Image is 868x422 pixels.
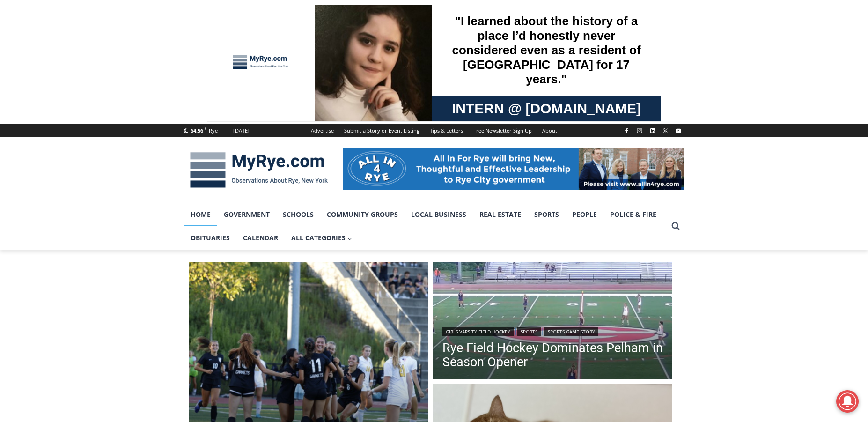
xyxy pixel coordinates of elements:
[621,125,633,136] a: Facebook
[320,203,405,226] a: Community Groups
[468,124,537,137] a: Free Newsletter Sign Up
[566,203,603,226] a: People
[245,93,434,114] span: Intern @ [DOMAIN_NAME]
[236,226,285,250] a: Calendar
[442,341,663,369] a: Rye Field Hockey Dominates Pelham in Season Opener
[96,59,138,112] div: "[PERSON_NAME]'s draw is the fine variety of pristine raw fish kept on hand"
[660,125,671,136] a: X
[544,327,598,336] a: Sports Game Story
[667,218,684,235] button: View Search Form
[225,91,454,117] a: Intern @ [DOMAIN_NAME]
[306,124,562,137] nav: Secondary Navigation
[3,96,92,132] span: Open Tues. - Sun. [PHONE_NUMBER]
[425,124,468,137] a: Tips & Letters
[191,127,203,134] span: 64.56
[184,203,217,226] a: Home
[673,125,684,136] a: YouTube
[184,203,667,250] nav: Primary Navigation
[473,203,528,226] a: Real Estate
[433,262,673,382] a: Read More Rye Field Hockey Dominates Pelham in Season Opener
[217,203,276,226] a: Government
[233,126,250,135] div: [DATE]
[306,124,339,137] a: Advertise
[276,203,320,226] a: Schools
[603,203,663,226] a: Police & Fire
[442,327,514,336] a: Girls Varsity Field Hockey
[442,325,663,336] div: | |
[433,262,673,382] img: (PHOTO: The Rye Girls Field Hockey Team defeated Pelham 3-0 on Tuesday to move to 3-0 in 2024.)
[209,126,218,135] div: Rye
[405,203,473,226] a: Local Business
[184,226,236,250] a: Obituaries
[285,226,359,250] button: Child menu of All Categories
[528,203,566,226] a: Sports
[0,94,94,117] a: Open Tues. - Sun. [PHONE_NUMBER]
[184,146,334,194] img: MyRye.com
[517,327,541,336] a: Sports
[205,126,206,131] span: F
[537,124,562,137] a: About
[339,124,425,137] a: Submit a Story or Event Listing
[236,0,442,91] div: "I learned about the history of a place I’d honestly never considered even as a resident of [GEOG...
[647,125,658,136] a: Linkedin
[343,148,684,190] img: All in for Rye
[634,125,645,136] a: Instagram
